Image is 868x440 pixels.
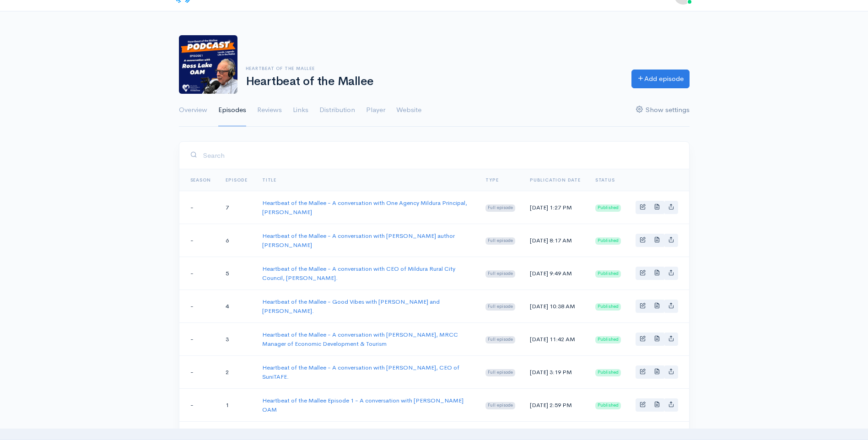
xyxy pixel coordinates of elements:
div: Basic example [636,267,678,280]
a: Reviews [257,94,282,127]
span: Full episode [485,237,515,245]
td: [DATE] 10:38 AM [523,290,588,323]
a: Overview [179,94,207,127]
a: Season [190,177,211,183]
td: [DATE] 11:42 AM [523,323,588,356]
a: Heartbeat of the Mallee - A conversation with [PERSON_NAME], CEO of SuniTAFE. [262,364,459,381]
a: Show settings [636,94,690,127]
span: Published [595,237,621,245]
td: 7 [218,191,255,224]
a: Heartbeat of the Mallee Episode 1 - A conversation with [PERSON_NAME] OAM [262,397,464,413]
td: - [179,224,219,257]
td: [DATE] 1:27 PM [523,191,588,224]
span: Full episode [485,336,515,343]
div: Basic example [636,201,678,214]
span: Status [595,177,615,183]
span: Published [595,336,621,343]
span: Published [595,369,621,376]
div: Basic example [636,234,678,247]
td: 6 [218,224,255,257]
span: Published [595,204,621,212]
span: Full episode [485,204,515,212]
div: Basic example [636,333,678,346]
td: 5 [218,257,255,290]
a: Website [396,94,421,127]
td: [DATE] 8:17 AM [523,224,588,257]
a: Add episode [631,70,690,88]
a: Links [293,94,308,127]
a: Episodes [218,94,246,127]
a: Heartbeat of the Mallee - A conversation with [PERSON_NAME], MRCC Manager of Economic Development... [262,331,458,348]
td: [DATE] 3:19 PM [523,356,588,389]
a: Heartbeat of the Mallee - Good Vibes with [PERSON_NAME] and [PERSON_NAME]. [262,298,440,315]
td: - [179,290,219,323]
a: Heartbeat of the Mallee - A conversation with CEO of Mildura Rural City Council, [PERSON_NAME]. [262,265,455,282]
td: - [179,323,219,356]
a: Type [485,177,498,183]
h1: Heartbeat of the Mallee [246,75,620,88]
td: 4 [218,290,255,323]
span: Published [595,270,621,278]
a: Distribution [319,94,355,127]
a: Heartbeat of the Mallee - A conversation with [PERSON_NAME] author [PERSON_NAME] [262,232,455,249]
a: Player [366,94,385,127]
td: 2 [218,356,255,389]
span: Full episode [485,402,515,409]
h6: Heartbeat of the Mallee [246,66,620,71]
td: 3 [218,323,255,356]
span: Published [595,303,621,311]
input: Search [203,146,678,165]
span: Full episode [485,369,515,376]
td: [DATE] 2:59 PM [523,389,588,422]
td: [DATE] 9:49 AM [523,257,588,290]
td: - [179,356,219,389]
a: Publication date [530,177,581,183]
td: - [179,191,219,224]
span: Published [595,402,621,409]
div: Basic example [636,365,678,379]
a: Title [262,177,276,183]
td: - [179,389,219,422]
div: Basic example [636,300,678,313]
a: Episode [226,177,248,183]
div: Basic example [636,398,678,412]
td: 1 [218,389,255,422]
span: Full episode [485,270,515,278]
a: Heartbeat of the Mallee - A conversation with One Agency Mildura Principal, [PERSON_NAME] [262,199,467,216]
span: Full episode [485,303,515,311]
td: - [179,257,219,290]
